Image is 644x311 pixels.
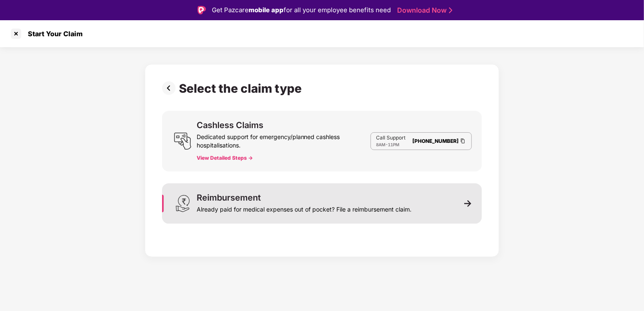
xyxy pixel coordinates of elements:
div: Dedicated support for emergency/planned cashless hospitalisations. [197,129,371,150]
img: Clipboard Icon [460,137,466,145]
div: Reimbursement [197,193,261,202]
img: svg+xml;base64,PHN2ZyBpZD0iUHJldi0zMngzMiIgeG1sbnM9Imh0dHA6Ly93d3cudzMub3JnLzIwMDAvc3ZnIiB3aWR0aD... [162,81,179,95]
img: Stroke [449,6,452,15]
button: View Detailed Steps -> [197,155,253,161]
img: svg+xml;base64,PHN2ZyB3aWR0aD0iMjQiIGhlaWdodD0iMzEiIHZpZXdCb3g9IjAgMCAyNCAzMSIgZmlsbD0ibm9uZSIgeG... [174,195,192,212]
a: Download Now [397,6,450,15]
img: svg+xml;base64,PHN2ZyB3aWR0aD0iMjQiIGhlaWdodD0iMjUiIHZpZXdCb3g9IjAgMCAyNCAyNSIgZmlsbD0ibm9uZSIgeG... [174,132,192,150]
div: Cashless Claims [197,121,263,129]
p: Call Support [376,134,406,141]
div: Already paid for medical expenses out of pocket? File a reimbursement claim. [197,202,411,214]
a: [PHONE_NUMBER] [412,138,459,144]
span: 8AM [376,142,385,147]
strong: mobile app [249,6,284,14]
img: Logo [198,6,206,14]
span: 11PM [388,142,399,147]
img: svg+xml;base64,PHN2ZyB3aWR0aD0iMTEiIGhlaWdodD0iMTEiIHZpZXdCb3g9IjAgMCAxMSAxMSIgZmlsbD0ibm9uZSIgeG... [464,200,472,207]
div: Get Pazcare for all your employee benefits need [212,5,391,15]
div: Start Your Claim [23,29,83,38]
div: - [376,141,406,148]
div: Select the claim type [179,81,305,96]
